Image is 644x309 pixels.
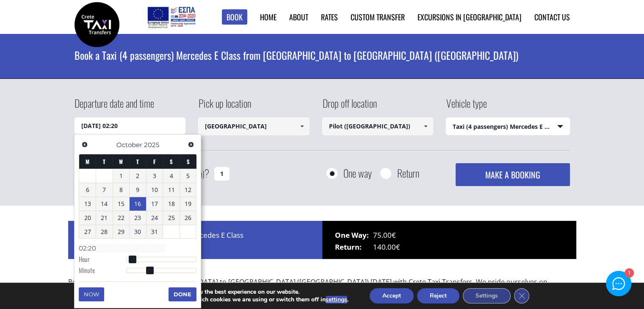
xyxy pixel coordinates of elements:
a: 10 [146,183,163,197]
a: Book [222,9,247,25]
button: Reject [417,288,459,303]
a: 22 [113,211,130,225]
img: Crete Taxi Transfers | Book a Taxi transfer from Chania airport to Pilot (Georgioupolis) | Crete ... [75,2,119,47]
input: Select drop-off location [322,117,434,135]
label: Pick up location [198,96,251,117]
a: 2 [130,169,146,183]
dt: Hour [79,255,126,266]
a: Previous [79,139,90,150]
a: 21 [96,211,113,225]
a: 24 [146,211,163,225]
p: We are using cookies to give you the best experience on our website. [113,288,348,296]
span: October [116,141,142,149]
a: Show All Items [295,117,309,135]
label: Drop off location [322,96,377,117]
a: 4 [163,169,180,183]
a: 15 [113,197,130,211]
a: Contact us [534,11,570,22]
a: 16 [130,197,146,211]
a: 1 [113,169,130,183]
span: Saturday [170,157,173,166]
button: Close GDPR Cookie Banner [514,288,529,303]
span: Tuesday [103,157,105,166]
a: Custom Transfer [351,11,405,22]
a: 6 [79,183,96,197]
a: 26 [180,211,196,225]
button: settings [326,296,347,303]
a: 27 [79,225,96,239]
a: 30 [130,225,146,239]
span: Next [188,141,194,148]
a: 19 [180,197,196,211]
span: Monday [86,157,89,166]
a: Crete Taxi Transfers | Book a Taxi transfer from Chania airport to Pilot (Georgioupolis) | Crete ... [75,19,119,28]
p: You can find out more about which cookies we are using or switch them off in . [113,296,348,303]
a: 20 [79,211,96,225]
a: 29 [113,225,130,239]
a: Home [260,11,276,22]
button: Done [169,287,196,301]
h1: Book a Taxi (4 passengers) Mercedes E Class from [GEOGRAPHIC_DATA] to [GEOGRAPHIC_DATA] ([GEOGRAP... [75,34,570,76]
div: 1 [624,269,633,278]
dt: Minute [79,266,126,277]
span: 2025 [144,141,159,149]
a: 5 [180,169,196,183]
a: 11 [163,183,180,197]
a: Rates [321,11,338,22]
a: 18 [163,197,180,211]
span: One Way: [335,229,373,241]
a: 17 [146,197,163,211]
a: 23 [130,211,146,225]
span: Return: [335,241,373,253]
span: Sunday [187,157,190,166]
img: e-bannersEUERDF180X90.jpg [146,4,196,30]
button: Now [79,287,104,301]
a: 14 [96,197,113,211]
span: Previous [81,141,88,148]
span: Wednesday [119,157,123,166]
a: About [289,11,308,22]
button: MAKE A BOOKING [456,163,569,186]
a: 13 [79,197,96,211]
label: Return [397,168,419,178]
a: Show All Items [419,117,433,135]
a: Excursions in [GEOGRAPHIC_DATA] [417,11,522,22]
label: One way [343,168,372,178]
span: Taxi (4 passengers) Mercedes E Class [446,118,569,136]
a: 8 [113,183,130,197]
span: Thursday [136,157,139,166]
label: Departure date and time [75,96,154,117]
input: Select pickup location [198,117,310,135]
a: 28 [96,225,113,239]
a: 25 [163,211,180,225]
span: Friday [153,157,156,166]
label: Vehicle type [446,96,487,117]
a: 12 [180,183,196,197]
a: 3 [146,169,163,183]
a: 31 [146,225,163,239]
a: 9 [130,183,146,197]
button: Settings [463,288,511,303]
a: 7 [96,183,113,197]
a: Next [185,139,196,150]
div: 75.00€ 140.00€ [322,221,576,259]
div: Price for 1 x Taxi (4 passengers) Mercedes E Class [68,221,322,259]
button: Accept [370,288,414,303]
